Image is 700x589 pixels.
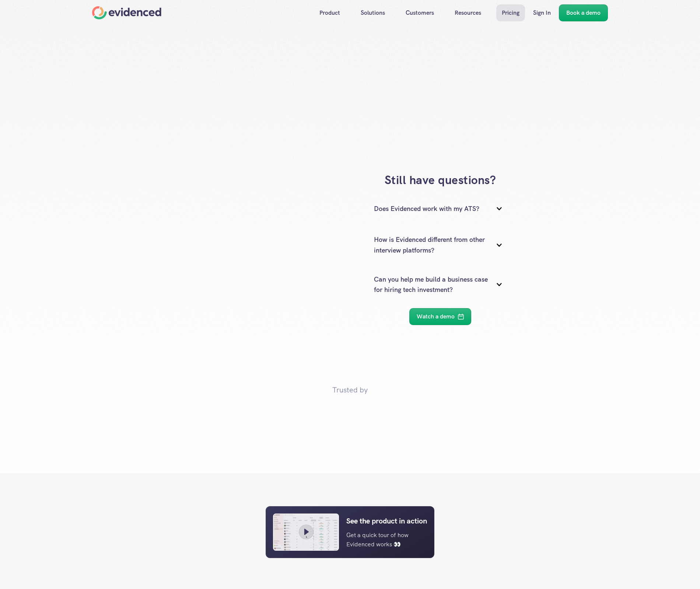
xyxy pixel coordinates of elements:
[189,237,292,248] input: Name*
[332,384,368,396] p: Trusted by
[496,4,525,21] a: Pricing
[189,279,292,291] button: Get pricing
[374,274,488,296] p: Can you help me build a business case for hiring tech investment?
[374,204,488,214] p: Does Evidenced work with my ATS?
[346,515,427,527] p: See the product in action
[406,8,434,18] p: Customers
[189,229,202,235] p: Name
[361,8,385,18] p: Solutions
[502,8,519,18] p: Pricing
[92,6,161,20] a: Home
[230,282,251,289] h6: Get pricing
[566,8,601,18] p: Book a demo
[313,141,387,152] p: Whether you’re rapidly scaling or starting to standardise, we’ll find a price that works for you.
[189,260,292,272] input: Work email*
[189,252,212,258] p: Work email
[455,8,481,18] p: Resources
[528,4,556,21] a: Sign In
[266,506,434,558] a: See the product in actionGet a quick tour of how Evidenced works 👀
[189,213,292,221] h5: Fill out your details and we’ll get in touch
[533,8,551,18] p: Sign In
[242,198,253,203] strong: $ 399
[374,234,488,256] p: How is Evidenced different from other interview platforms?
[319,8,340,18] p: Product
[346,530,416,549] p: Get a quick tour of how Evidenced works 👀
[409,308,471,325] a: Watch a demo
[417,312,455,321] p: Watch a demo
[291,74,409,98] h1: Pricing built to fit your process
[559,4,608,21] a: Book a demo
[215,198,266,203] div: Packages from /month
[344,172,537,188] h3: Still have questions?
